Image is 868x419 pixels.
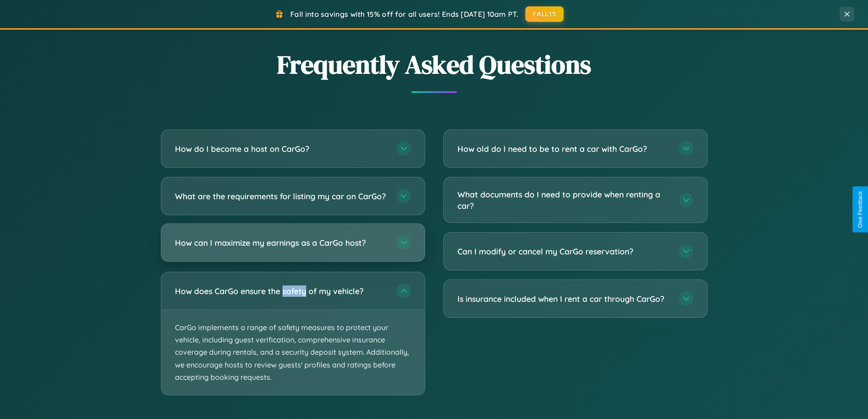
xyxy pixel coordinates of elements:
[857,191,863,228] div: Give Feedback
[161,47,708,82] h2: Frequently Asked Questions
[175,237,387,248] h3: How can I maximize my earnings as a CarGo host?
[457,246,670,257] h3: Can I modify or cancel my CarGo reservation?
[457,143,670,155] h3: How old do I need to be to rent a car with CarGo?
[525,6,564,22] button: FALL15
[457,189,670,211] h3: What documents do I need to provide when renting a car?
[175,143,387,155] h3: How do I become a host on CarGo?
[175,191,387,202] h3: What are the requirements for listing my car on CarGo?
[175,285,387,297] h3: How does CarGo ensure the safety of my vehicle?
[457,293,670,305] h3: Is insurance included when I rent a car through CarGo?
[290,10,519,19] span: Fall into savings with 15% off for all users! Ends [DATE] 10am PT.
[161,310,425,395] p: CarGo implements a range of safety measures to protect your vehicle, including guest verification...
